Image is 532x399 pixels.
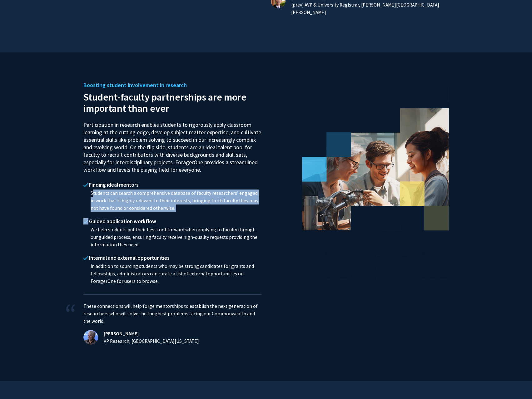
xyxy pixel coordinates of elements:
[286,1,449,16] p: (prev) AVP & University Registrar, [PERSON_NAME][GEOGRAPHIC_DATA][PERSON_NAME]
[5,371,27,394] iframe: Chat
[99,330,261,337] h4: [PERSON_NAME]
[83,90,261,114] h2: Student-faculty partnerships are more important than ever
[99,337,261,345] p: VP Research, [GEOGRAPHIC_DATA][US_STATE]
[83,255,261,261] h4: Internal and external opportunities
[83,226,261,249] p: We help students put their best foot forward when applying to faculty through our guided process,...
[83,303,261,325] p: These connections will help forge mentorships to establish the next generation of researchers who...
[83,190,261,212] p: Students can search a comprehensive database of faculty researchers’ engaged in work that is high...
[83,218,261,224] h4: Guided application workflow
[83,182,261,188] h4: Finding ideal mentors
[83,81,261,90] h5: Boosting student involvement in research
[83,116,261,174] p: Participation in research enables students to rigorously apply classroom learning at the cutting ...
[83,330,98,345] img: Lisa Cassis
[83,263,261,285] p: In addition to sourcing students who may be strong candidates for grants and fellowships, adminis...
